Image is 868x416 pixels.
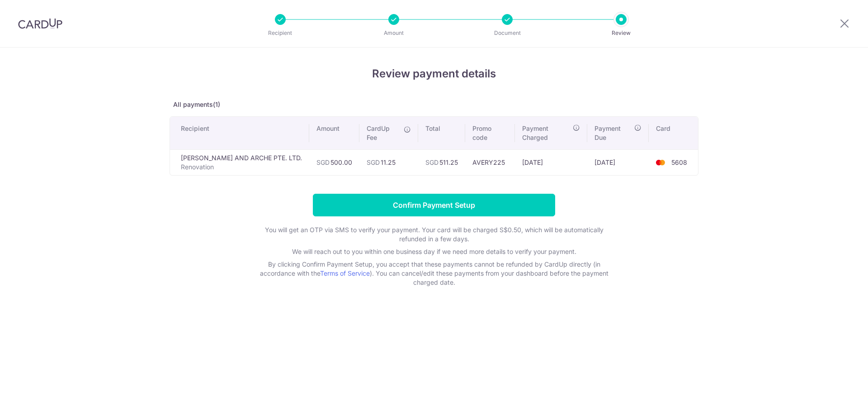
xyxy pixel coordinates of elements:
td: AVERY225 [465,149,515,175]
th: Promo code [465,117,515,149]
th: Recipient [170,117,309,149]
td: 11.25 [359,149,418,175]
td: 511.25 [418,149,465,175]
th: Total [418,117,465,149]
span: CardUp Fee [367,124,399,142]
p: Recipient [247,29,314,38]
span: SGD [367,158,380,166]
span: SGD [425,158,439,166]
td: [PERSON_NAME] AND ARCHE PTE. LTD. [170,149,309,175]
p: Document [474,29,541,38]
p: All payments(1) [170,100,698,109]
p: By clicking Confirm Payment Setup, you accept that these payments cannot be refunded by CardUp di... [253,260,615,287]
td: [DATE] [515,149,587,175]
p: Review [588,29,655,38]
p: Renovation [181,163,302,172]
h4: Review payment details [170,66,698,82]
span: Payment Due [594,124,632,142]
th: Amount [309,117,359,149]
iframe: Opens a widget where you can find more information [810,389,859,411]
span: Payment Charged [522,124,570,142]
span: SGD [316,158,330,166]
td: [DATE] [587,149,649,175]
td: 500.00 [309,149,359,175]
th: Card [649,117,698,149]
a: Terms of Service [320,269,370,277]
img: CardUp [18,18,62,29]
input: Confirm Payment Setup [313,194,555,216]
p: We will reach out to you within one business day if we need more details to verify your payment. [253,247,615,256]
img: <span class="translation_missing" title="translation missing: en.account_steps.new_confirm_form.b... [651,157,670,168]
p: Amount [360,29,427,38]
span: 5608 [671,158,687,166]
p: You will get an OTP via SMS to verify your payment. Your card will be charged S$0.50, which will ... [253,225,615,244]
